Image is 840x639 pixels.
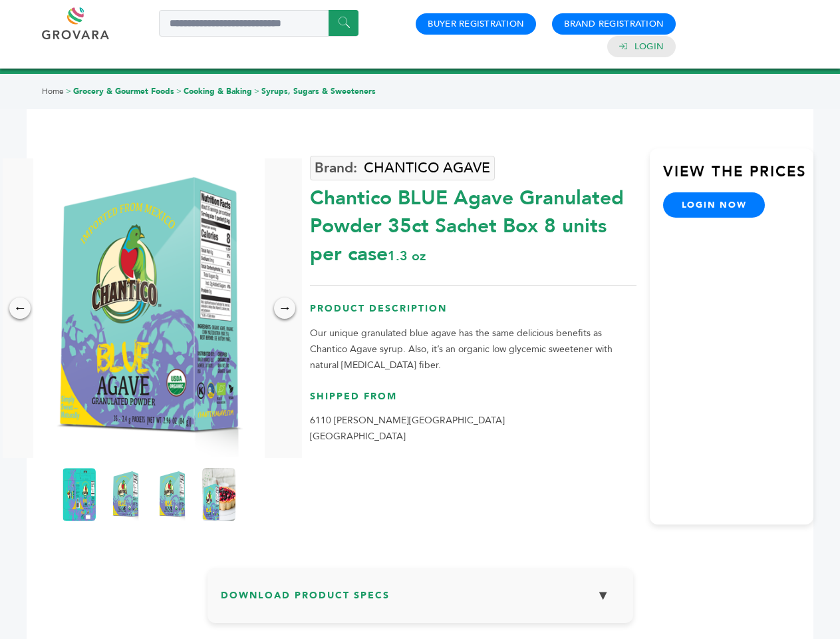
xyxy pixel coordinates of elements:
[310,178,636,268] div: Chantico BLUE Agave Granulated Powder 35ct Sachet Box 8 units per case
[109,468,142,521] img: Chantico BLUE Agave Granulated Powder 35ct Sachet Box 8 units per case 1.3 oz Nutrition Info
[159,10,358,37] input: Search a product or brand...
[564,18,664,30] a: Brand Registration
[254,86,259,97] span: >
[274,298,295,319] div: →
[634,41,664,53] a: Login
[388,247,426,265] span: 1.3 oz
[310,156,495,180] a: CHANTICO AGAVE
[9,298,31,319] div: ←
[310,325,636,373] p: Our unique granulated blue agave has the same delicious benefits as Chantico Agave syrup. Also, i...
[176,86,182,97] span: >
[310,413,636,445] p: 6110 [PERSON_NAME][GEOGRAPHIC_DATA] [GEOGRAPHIC_DATA]
[33,158,265,458] img: Chantico BLUE Agave Granulated Powder 35ct Sachet Box 8 units per case 1.3 oz
[66,86,71,97] span: >
[261,86,376,97] a: Syrups, Sugars & Sweeteners
[663,192,766,218] a: login now
[221,581,620,620] h3: Download Product Specs
[428,18,524,30] a: Buyer Registration
[73,86,174,97] a: Grocery & Gourmet Foods
[156,468,189,521] img: Chantico BLUE Agave Granulated Powder 35ct Sachet Box 8 units per case 1.3 oz
[184,86,252,97] a: Cooking & Baking
[310,302,636,325] h3: Product Description
[663,162,813,192] h3: View the Prices
[310,390,636,413] h3: Shipped From
[587,581,620,610] button: ▼
[63,468,96,521] img: Chantico BLUE Agave Granulated Powder 35ct Sachet Box 8 units per case 1.3 oz Product Label
[42,86,64,97] a: Home
[202,468,235,521] img: Chantico BLUE Agave Granulated Powder 35ct Sachet Box 8 units per case 1.3 oz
